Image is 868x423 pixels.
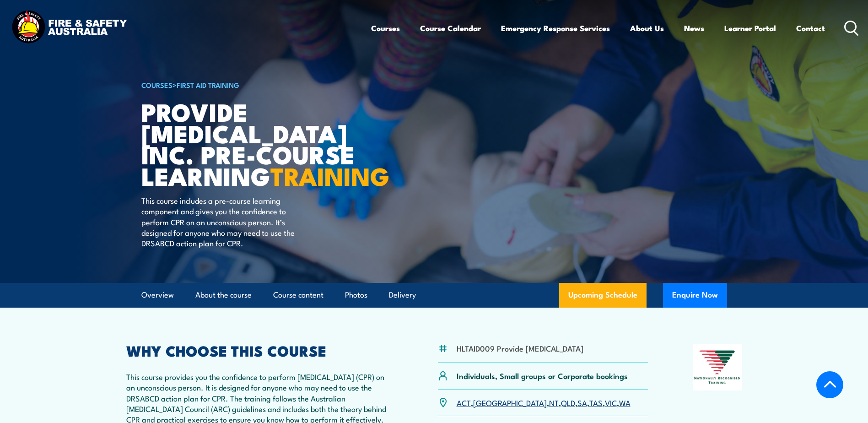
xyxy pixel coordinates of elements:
a: About the course [195,283,252,307]
a: Emergency Response Services [501,16,610,40]
a: [GEOGRAPHIC_DATA] [473,397,547,408]
a: ACT [457,397,471,408]
a: Delivery [389,283,416,307]
a: First Aid Training [177,80,239,90]
p: Individuals, Small groups or Corporate bookings [457,370,628,381]
a: Learner Portal [724,16,776,40]
a: NT [549,397,559,408]
h2: WHY CHOOSE THIS COURSE [126,344,394,357]
strong: TRAINING [270,156,389,194]
img: Nationally Recognised Training logo. [693,344,742,390]
p: , , , , , , , [457,397,631,408]
a: COURSES [141,80,173,90]
h1: Provide [MEDICAL_DATA] inc. Pre-course Learning [141,101,367,186]
a: Contact [796,16,825,40]
a: Photos [345,283,367,307]
a: QLD [561,397,575,408]
a: About Us [630,16,664,40]
li: HLTAID009 Provide [MEDICAL_DATA] [457,343,583,353]
a: Overview [141,283,174,307]
a: Course Calendar [420,16,481,40]
a: Course content [273,283,323,307]
a: News [684,16,704,40]
a: TAS [589,397,603,408]
a: Upcoming Schedule [559,283,647,308]
h6: > [141,79,367,90]
button: Enquire Now [663,283,727,308]
a: WA [619,397,631,408]
a: Courses [371,16,400,40]
a: SA [577,397,587,408]
p: This course includes a pre-course learning component and gives you the confidence to perform CPR ... [141,195,308,249]
a: VIC [605,397,617,408]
